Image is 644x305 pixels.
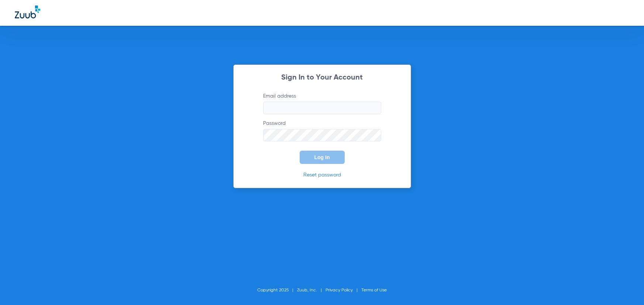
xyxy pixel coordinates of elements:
[263,92,381,114] label: Email address
[263,102,381,114] input: Email address
[361,288,387,292] a: Terms of Use
[252,74,392,81] h2: Sign In to Your Account
[300,151,345,164] button: Log In
[314,154,330,160] span: Log In
[303,172,341,178] a: Reset password
[326,288,353,292] a: Privacy Policy
[263,129,381,141] input: Password
[297,287,326,294] li: Zuub, Inc.
[257,287,297,294] li: Copyright 2025
[263,120,381,141] label: Password
[15,6,40,18] img: Zuub Logo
